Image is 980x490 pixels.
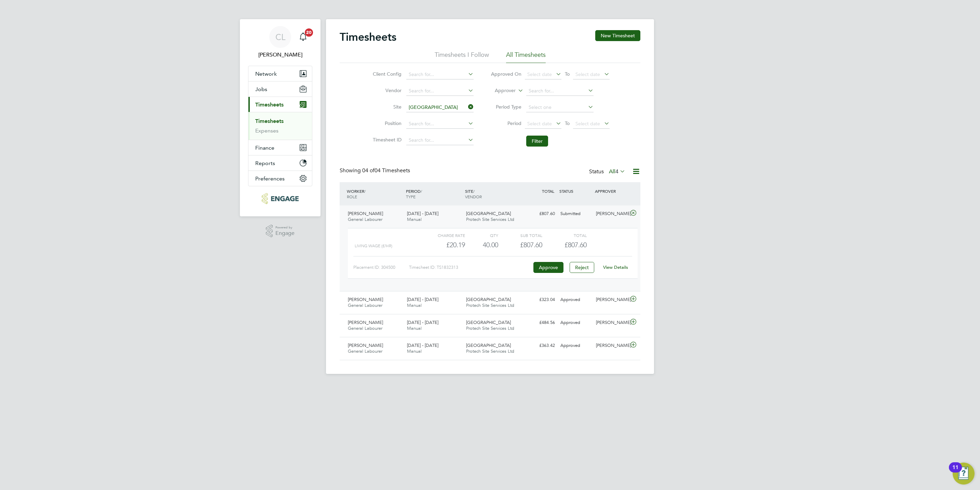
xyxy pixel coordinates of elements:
div: [PERSON_NAME] [593,317,629,328]
input: Search for... [406,86,474,96]
img: protechltd-logo-retina.png [262,193,298,204]
span: 04 of [362,167,375,174]
span: [PERSON_NAME] [348,342,383,348]
span: TOTAL [542,188,554,194]
span: TYPE [406,194,416,199]
li: All Timesheets [506,51,546,63]
div: [PERSON_NAME] [593,340,629,351]
div: Status [589,167,627,177]
div: [PERSON_NAME] [593,294,629,305]
span: [GEOGRAPHIC_DATA] [466,319,511,325]
span: [GEOGRAPHIC_DATA] [466,342,511,348]
div: STATUS [558,185,593,197]
span: Protech Site Services Ltd [466,302,514,308]
span: VENDOR [465,194,482,199]
li: Timesheets I Follow [435,51,489,63]
input: Search for... [406,136,474,145]
input: Search for... [406,103,474,112]
span: 20 [305,28,313,37]
label: Timesheet ID [371,137,401,143]
input: Search for... [526,86,594,96]
span: Manual [407,302,422,308]
a: Expenses [255,127,278,134]
div: £363.42 [522,340,558,351]
span: Finance [255,145,274,151]
span: General Labourer [348,216,382,222]
span: Reports [255,160,275,166]
div: 11 [952,467,958,476]
button: Open Resource Center, 11 new notifications [953,463,975,485]
input: Search for... [406,70,474,79]
span: Chloe Lyons [248,51,312,59]
span: [DATE] - [DATE] [407,211,438,216]
a: Go to home page [248,193,312,204]
button: Network [248,66,312,81]
button: Preferences [248,171,312,186]
a: Timesheets [255,118,284,124]
div: Timesheets [248,112,312,140]
span: Preferences [255,175,285,182]
nav: Main navigation [240,19,321,216]
span: / [421,188,422,194]
span: To [563,119,572,128]
span: 04 Timesheets [362,167,410,174]
button: Filter [526,136,548,147]
button: New Timesheet [595,30,640,41]
span: [PERSON_NAME] [348,319,383,325]
button: Reports [248,155,312,171]
div: Approved [558,340,593,351]
span: Jobs [255,86,267,92]
div: £484.56 [522,317,558,328]
label: Period Type [491,104,521,110]
div: Approved [558,317,593,328]
a: CL[PERSON_NAME] [248,26,312,59]
span: Select date [527,121,552,127]
span: To [563,70,572,78]
button: Approve [533,262,563,273]
span: General Labourer [348,325,382,331]
label: Site [371,104,401,110]
span: [DATE] - [DATE] [407,342,438,348]
button: Reject [570,262,594,273]
span: Protech Site Services Ltd [466,348,514,354]
span: Powered by [275,225,295,230]
span: Network [255,71,277,77]
div: APPROVER [593,185,629,197]
span: Protech Site Services Ltd [466,216,514,222]
div: £807.60 [522,208,558,219]
label: Client Config [371,71,401,77]
label: Position [371,120,401,126]
label: Vendor [371,87,401,93]
a: 20 [296,26,310,48]
span: 4 [615,168,618,175]
button: Jobs [248,81,312,97]
span: General Labourer [348,348,382,354]
span: Living Wage (£/HR) [355,243,392,248]
h2: Timesheets [340,30,396,44]
span: [GEOGRAPHIC_DATA] [466,297,511,302]
span: [GEOGRAPHIC_DATA] [466,211,511,216]
a: View Details [603,264,628,270]
label: Approver [485,87,516,94]
div: £323.04 [522,294,558,305]
span: Protech Site Services Ltd [466,325,514,331]
input: Select one [526,103,594,112]
input: Search for... [406,119,474,129]
div: Approved [558,294,593,305]
div: Placement ID: 304500 [353,262,409,273]
span: [PERSON_NAME] [348,211,383,216]
span: Timesheets [255,101,284,108]
span: [PERSON_NAME] [348,297,383,302]
div: 40.00 [465,239,498,251]
div: £807.60 [498,239,542,251]
div: Showing [340,167,411,174]
label: Period [491,120,521,126]
span: Manual [407,216,422,222]
span: £807.60 [564,241,587,249]
span: Select date [527,71,552,77]
label: All [609,168,625,175]
div: Submitted [558,208,593,219]
span: CL [275,33,285,41]
button: Timesheets [248,97,312,112]
button: Finance [248,140,312,155]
